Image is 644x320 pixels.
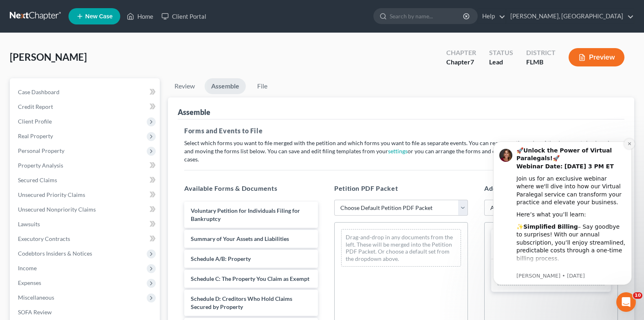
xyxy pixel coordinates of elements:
[18,162,63,169] span: Property Analysis
[11,99,160,114] a: Credit Report
[18,147,64,154] span: Personal Property
[184,126,618,136] h5: Forms and Events to File
[526,57,556,67] div: FLMB
[11,217,160,232] a: Lawsuits
[184,183,318,193] h5: Available Forms & Documents
[35,133,145,165] div: 💡 – Save more with our annual plan offering exclusive discounted pricing that delivers unbeatable...
[446,57,476,67] div: Chapter
[143,4,154,15] button: Dismiss notification
[18,177,57,183] span: Secured Claims
[191,207,300,222] span: Voluntary Petition for Individuals Filing for Bankruptcy
[478,9,505,24] a: Help
[506,9,634,24] a: [PERSON_NAME], [GEOGRAPHIC_DATA]
[191,255,251,262] span: Schedule A/B: Property
[341,229,461,267] div: Drag-and-drop in any documents from the left. These will be merged into the Petition PDF Packet. ...
[526,48,556,57] div: District
[11,202,160,217] a: Unsecured Nonpriority Claims
[205,78,246,94] a: Assemble
[390,9,464,24] input: Search by name...
[11,85,160,99] a: Case Dashboard
[633,292,642,299] span: 10
[18,221,40,227] span: Lawsuits
[11,305,160,320] a: SOFA Review
[470,58,474,66] span: 7
[184,139,618,163] p: Select which forms you want to file merged with the petition and which forms you want to file as ...
[18,206,96,213] span: Unsecured Nonpriority Claims
[334,184,398,192] span: Petition PDF Packet
[18,294,54,301] span: Miscellaneous
[168,78,201,94] a: Review
[616,292,636,312] iframe: Intercom live chat
[18,235,70,242] span: Executory Contracts
[191,235,289,242] span: Summary of Your Assets and Liabilities
[35,138,145,146] p: Message from Katie, sent 22w ago
[123,9,157,24] a: Home
[10,51,87,63] span: [PERSON_NAME]
[569,48,624,66] button: Preview
[481,134,644,290] iframe: Intercom notifications message
[18,118,52,125] span: Client Profile
[388,148,408,154] a: settings
[11,188,160,202] a: Unsecured Priority Claims
[249,78,275,94] a: File
[489,57,513,67] div: Lead
[191,295,292,310] span: Schedule D: Creditors Who Hold Claims Secured by Property
[18,88,60,95] span: Case Dashboard
[489,48,513,57] div: Status
[11,232,160,246] a: Executory Contracts
[42,133,119,140] b: Cost-Effective Solutions
[178,107,210,117] div: Assemble
[18,132,53,139] span: Real Property
[18,265,37,271] span: Income
[18,279,41,286] span: Expenses
[11,173,160,188] a: Secured Claims
[446,48,476,57] div: Chapter
[18,191,85,198] span: Unsecured Priority Claims
[18,250,92,257] span: Codebtors Insiders & Notices
[191,275,309,282] span: Schedule C: The Property You Claim as Exempt
[157,9,210,24] a: Client Portal
[18,103,53,110] span: Credit Report
[85,13,112,20] span: New Case
[18,309,52,316] span: SOFA Review
[11,158,160,173] a: Property Analysis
